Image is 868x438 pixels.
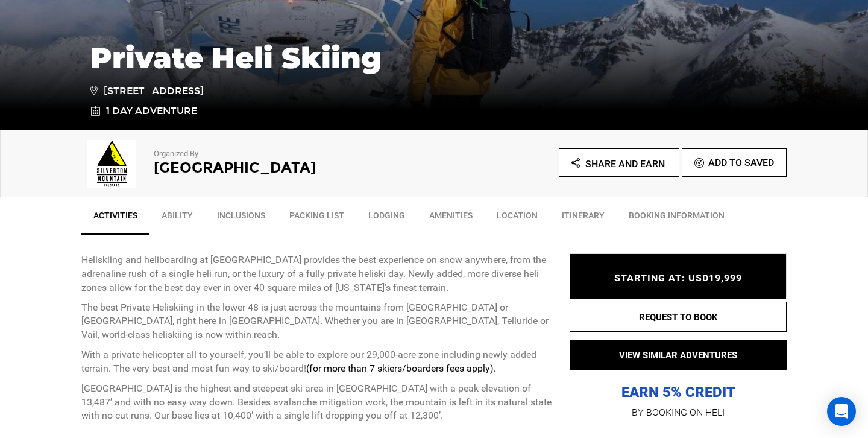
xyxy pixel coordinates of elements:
[277,203,356,233] a: Packing List
[154,148,401,160] p: Organized By
[417,203,485,233] a: Amenities
[708,157,774,168] span: Add To Saved
[570,404,787,421] p: BY BOOKING ON HELI
[81,203,149,235] a: Activities
[90,83,204,98] span: [STREET_ADDRESS]
[570,302,787,332] button: REQUEST TO BOOK
[154,160,401,176] h2: [GEOGRAPHIC_DATA]
[570,262,787,402] p: EARN 5% CREDIT
[550,203,617,233] a: Itinerary
[205,203,277,233] a: Inclusions
[81,140,142,188] img: b3bcc865aaab25ac3536b0227bee0eb5.png
[617,203,737,233] a: BOOKING INFORMATION
[106,104,197,118] span: 1 Day Adventure
[81,382,552,424] p: [GEOGRAPHIC_DATA] is the highest and steepest ski area in [GEOGRAPHIC_DATA] with a peak elevation...
[827,397,856,426] div: Open Intercom Messenger
[356,203,417,233] a: Lodging
[81,348,552,376] p: With a private helicopter all to yourself, you’ll be able to explore our 29,000-acre zone includi...
[81,253,552,295] p: Heliskiing and heliboarding at [GEOGRAPHIC_DATA] provides the best experience on snow anywhere, f...
[570,340,787,370] button: VIEW SIMILAR ADVENTURES
[585,158,665,170] span: Share and Earn
[485,203,550,233] a: Location
[90,42,778,74] h1: Private Heli Skiing
[306,363,496,374] strong: (for more than 7 skiers/boarders fees apply).
[81,301,552,343] p: The best Private Heliskiing in the lower 48 is just across the mountains from [GEOGRAPHIC_DATA] o...
[149,203,205,233] a: Ability
[614,272,742,284] span: STARTING AT: USD19,999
